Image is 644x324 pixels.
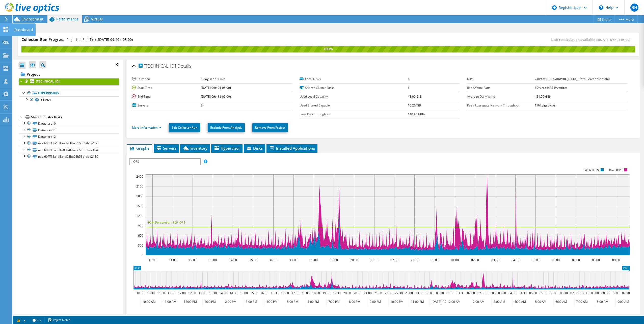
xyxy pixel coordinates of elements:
[535,86,568,90] b: 69% reads/ 31% writes
[250,291,258,295] text: 15:30
[549,291,557,295] text: 06:00
[614,15,638,23] a: More
[19,133,119,140] a: Datastore12
[91,17,103,21] span: Virtual
[44,317,74,323] a: Project Notes
[147,291,154,295] text: 10:30
[138,243,143,248] text: 300
[136,174,143,179] text: 2400
[169,258,176,262] text: 11:00
[572,258,580,262] text: 07:00
[21,17,44,21] span: Environment
[330,258,338,262] text: 19:00
[136,184,143,188] text: 2100
[19,127,119,133] a: Datastore11
[138,233,143,238] text: 600
[41,98,51,102] span: Cluster
[19,153,119,160] a: naa.60fff13a1d1a1d92bb28b53c1dad2139
[395,291,402,295] text: 22:30
[139,64,176,69] span: [TECHNICAL_ID]
[132,125,162,130] a: More Information
[208,123,245,132] a: Exclude From Analysis
[198,291,206,295] text: 13:00
[353,291,361,295] text: 20:30
[12,23,36,36] div: Dashboard
[21,46,635,52] div: 100%
[209,291,217,295] text: 13:30
[535,77,610,81] b: 2469 at [GEOGRAPHIC_DATA], 95th Percentile = 860
[408,94,421,99] b: 48.00 GiB
[136,204,143,208] text: 1500
[446,291,454,295] text: 01:00
[98,37,133,42] span: [DATE] 09:40 (-05:00)
[189,258,196,262] text: 12:00
[19,90,119,96] a: Hypervisors
[467,103,535,108] label: Peak Aggregate Network Throughput
[350,258,358,262] text: 20:00
[269,146,315,151] span: Installed Applications
[31,114,119,120] div: Shared Cluster Disks
[425,291,433,295] text: 00:00
[177,63,191,69] span: Details
[467,85,535,90] label: Read/Write Ratio
[498,291,506,295] text: 03:30
[300,112,408,117] label: Peak Disk Throughput
[552,258,559,262] text: 06:00
[471,258,479,262] text: 02:00
[408,86,410,90] b: 6
[322,291,330,295] text: 19:00
[300,94,408,99] label: Used Local Capacity
[529,291,537,295] text: 05:00
[535,94,550,99] b: 421.09 GiB
[201,103,203,107] b: 3
[601,291,609,295] text: 08:30
[136,194,143,198] text: 1800
[136,291,144,295] text: 10:00
[343,291,351,295] text: 20:00
[138,224,143,228] text: 900
[591,291,599,295] text: 08:00
[390,258,398,262] text: 22:00
[178,291,185,295] text: 12:00
[148,220,185,225] text: 95th Percentile = 860 IOPS
[201,86,231,90] b: [DATE] 09:40 (-05:00)
[246,146,263,151] span: Disks
[467,291,475,295] text: 02:00
[201,77,225,81] b: 1 day, 0 hr, 1 min
[477,291,485,295] text: 02:30
[214,146,240,151] span: Hypervisor
[612,258,620,262] text: 09:00
[467,76,535,82] label: IOPS
[229,258,237,262] text: 14:00
[19,70,119,78] a: Project
[240,291,248,295] text: 15:00
[291,291,299,295] text: 17:30
[374,291,382,295] text: 21:30
[19,78,119,85] a: [TECHNICAL_ID]
[599,5,603,10] svg: \n
[599,37,630,42] span: [DATE] 09:40 (-05:00)
[384,291,392,295] text: 22:00
[19,120,119,127] a: Datastore10
[511,258,519,262] text: 04:00
[271,291,278,295] text: 16:30
[281,291,289,295] text: 17:00
[129,146,149,151] span: Graphs
[142,253,143,257] text: 0
[19,96,119,103] a: Cluster
[56,17,78,21] span: Performance
[415,291,423,295] text: 23:30
[300,76,408,82] label: Local Disks
[370,258,378,262] text: 21:00
[519,291,526,295] text: 04:30
[592,258,600,262] text: 08:00
[132,103,201,108] label: Servers
[410,258,418,262] text: 23:00
[167,291,175,295] text: 11:30
[310,258,317,262] text: 18:00
[188,291,196,295] text: 12:30
[630,4,638,12] span: BH
[408,112,426,116] b: 140.90 MB/s
[436,291,444,295] text: 00:30
[300,85,408,90] label: Shared Cluster Disks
